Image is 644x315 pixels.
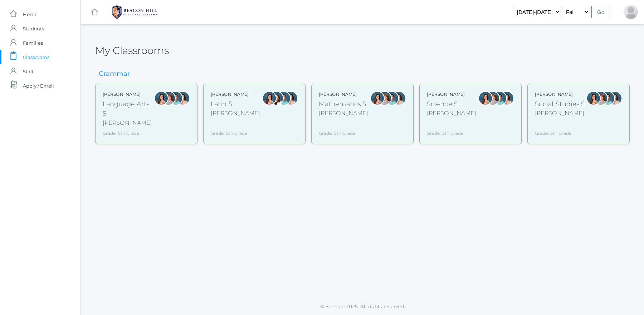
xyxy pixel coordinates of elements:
[594,91,608,105] div: Sarah Bence
[211,91,260,98] div: [PERSON_NAME]
[319,91,368,98] div: [PERSON_NAME]
[154,91,169,105] div: Rebecca Salazar
[23,79,54,93] span: Apply / Enroll
[370,91,385,105] div: Rebecca Salazar
[103,99,154,119] div: Language Arts 5
[176,91,190,105] div: Cari Burke
[211,109,260,118] div: [PERSON_NAME]
[95,45,169,56] h2: My Classrooms
[591,6,610,18] input: Go
[169,91,183,105] div: Westen Taylor
[586,91,601,105] div: Rebecca Salazar
[319,120,368,137] div: Grade: 5th Grade
[95,70,133,78] h3: Grammar
[23,50,49,64] span: Classrooms
[284,91,298,105] div: Cari Burke
[277,91,291,105] div: Westen Taylor
[23,7,38,21] span: Home
[269,91,284,105] div: Teresa Deutsch
[392,91,406,105] div: Cari Burke
[103,130,154,137] div: Grade: 5th Grade
[103,119,154,127] div: [PERSON_NAME]
[535,99,585,109] div: Social Studies 5
[103,91,154,98] div: [PERSON_NAME]
[478,91,493,105] div: Rebecca Salazar
[493,91,507,105] div: Westen Taylor
[385,91,399,105] div: Westen Taylor
[624,5,638,19] div: Sarah Purser
[377,91,392,105] div: Sarah Bence
[500,91,514,105] div: Cari Burke
[319,99,368,109] div: Mathematics 5
[319,109,368,118] div: [PERSON_NAME]
[161,91,176,105] div: Sarah Bence
[427,91,476,98] div: [PERSON_NAME]
[486,91,500,105] div: Sarah Bence
[23,21,44,36] span: Students
[427,120,476,137] div: Grade: 5th Grade
[211,99,260,109] div: Latin 5
[535,109,585,118] div: [PERSON_NAME]
[608,91,622,105] div: Cari Burke
[23,64,33,79] span: Staff
[427,109,476,118] div: [PERSON_NAME]
[108,3,161,21] img: 1_BHCALogos-05.png
[535,91,585,98] div: [PERSON_NAME]
[427,99,476,109] div: Science 5
[535,120,585,137] div: Grade: 5th Grade
[81,303,644,310] p: © Scholae 2025. All rights reserved.
[211,120,260,137] div: Grade: 5th Grade
[23,36,43,50] span: Families
[601,91,615,105] div: Westen Taylor
[262,91,277,105] div: Rebecca Salazar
